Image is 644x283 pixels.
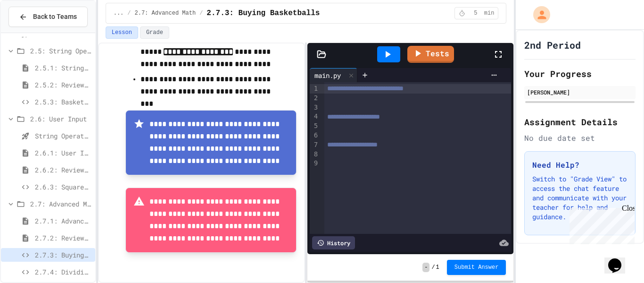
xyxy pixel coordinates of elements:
[206,8,320,19] span: 2.7.3: Buying Basketballs
[532,174,627,222] p: Switch to "Grade View" to access the chat feature and communicate with your teacher for help and ...
[35,63,91,73] span: 2.5.1: String Operators
[312,236,355,249] div: History
[35,148,91,158] span: 2.6.1: User Input
[33,12,77,22] span: Back to Teams
[310,84,319,94] div: 1
[524,115,636,129] h2: Assignment Details
[35,233,91,243] span: 2.7.2: Review - Advanced Math
[140,26,169,39] button: Grade
[114,9,124,17] span: ...
[524,38,581,51] h1: 2nd Period
[310,131,319,140] div: 6
[310,140,319,150] div: 7
[30,46,91,56] span: 2.5: String Operators
[468,9,483,17] span: 5
[484,9,495,17] span: min
[310,159,319,168] div: 9
[35,182,91,192] span: 2.6.3: Squares and Circles
[566,204,635,244] iframe: chat widget
[431,264,435,271] span: /
[527,88,633,96] div: [PERSON_NAME]
[35,250,91,260] span: 2.7.3: Buying Basketballs
[523,4,553,26] div: My Account
[35,267,91,277] span: 2.7.4: Dividing a Number
[35,131,91,141] span: String Operators - Quiz
[436,264,439,271] span: 1
[35,97,91,107] span: 2.5.3: Basketballs and Footballs
[422,263,429,272] span: -
[35,80,91,90] span: 2.5.2: Review - String Operators
[30,114,91,124] span: 2.6: User Input
[35,165,91,175] span: 2.6.2: Review - User Input
[127,9,131,17] span: /
[4,4,65,60] div: Chat with us now!Close
[199,9,203,17] span: /
[310,68,357,82] div: main.py
[454,264,499,271] span: Submit Answer
[310,103,319,112] div: 3
[106,26,138,39] button: Lesson
[310,112,319,121] div: 4
[532,159,627,171] h3: Need Help?
[310,121,319,131] div: 5
[604,245,635,274] iframe: chat widget
[310,70,346,80] div: main.py
[524,132,636,144] div: No due date set
[310,150,319,159] div: 8
[30,199,91,209] span: 2.7: Advanced Math
[447,260,506,275] button: Submit Answer
[35,216,91,226] span: 2.7.1: Advanced Math
[310,94,319,103] div: 2
[524,67,636,80] h2: Your Progress
[8,7,88,27] button: Back to Teams
[135,9,196,17] span: 2.7: Advanced Math
[407,46,454,63] a: Tests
